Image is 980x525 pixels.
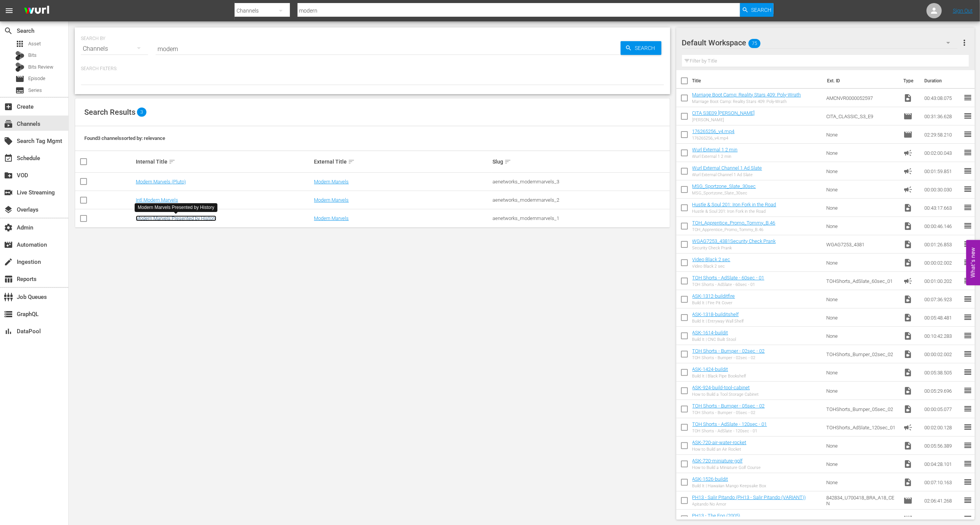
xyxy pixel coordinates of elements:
p: Search Filters: [81,66,664,72]
a: Modern Marvels [314,179,349,185]
span: Video [903,93,912,103]
div: Slug [492,157,669,166]
td: 00:04:28.101 [921,455,963,473]
td: 00:00:02.002 [921,254,963,272]
span: Video [903,313,912,322]
span: more_vert [960,38,969,47]
span: reorder [963,93,972,102]
div: Internal Title [136,157,312,166]
span: Ingestion [4,257,13,267]
span: Ad [903,185,912,194]
span: Ad [903,423,912,432]
td: None [823,308,900,327]
span: Search Tag Mgmt [4,136,13,146]
td: 02:29:58.210 [921,125,963,144]
div: TOH_Apprentice_Promo_Tommy_B.46 [692,227,776,232]
span: Episode [15,74,24,83]
div: Channels [81,38,148,59]
span: Channels [4,119,13,128]
a: Wurl External Channel 1 Ad Slate [692,165,762,171]
button: Open Feedback Widget [966,240,980,285]
span: Overlays [4,205,13,214]
a: Intl Modern Marvels [136,197,178,203]
span: Series [15,86,24,95]
td: TOHShorts_Bumper_02sec_02 [823,345,900,363]
td: 00:00:05.077 [921,400,963,418]
td: 00:01:00.202 [921,272,963,290]
span: reorder [963,258,972,267]
span: Video [903,441,912,450]
td: None [823,363,900,382]
td: 00:02:00.128 [921,418,963,437]
td: TOHShorts_AdSlate_60sec_01 [823,272,900,290]
td: 00:05:56.389 [921,437,963,455]
div: How to Build a Miniature Golf Course [692,465,761,470]
td: 00:07:10.163 [921,473,963,491]
span: GraphQL [4,310,13,319]
a: TOH Shorts - Bumper - 05sec - 02 [692,403,765,409]
div: TOH Shorts - Bumper - 02sec - 02 [692,355,765,360]
div: TOH Shorts - AdSlate - 60sec - 01 [692,282,764,287]
span: Automation [4,240,13,249]
span: VOD [4,171,13,180]
span: reorder [963,221,972,230]
a: Wurl External 1 2 min [692,147,738,153]
span: reorder [963,294,972,303]
div: Security Check Prank [692,246,776,250]
a: 176265256_v4.mp4 [692,128,735,134]
span: Series [28,87,42,94]
span: Bits [28,51,37,59]
span: Ad [903,148,912,157]
span: Video [903,405,912,414]
span: sort [169,158,175,165]
span: reorder [963,514,972,523]
span: sort [348,158,355,165]
span: Video [903,203,912,212]
a: Marriage Boot Camp: Reality Stars 409: Poly-Wrath [692,92,801,98]
span: Video [903,478,912,487]
a: ASK-1424-buildit [692,366,728,372]
th: Type [899,70,920,92]
span: Video [903,368,912,377]
span: 3 [137,108,146,117]
span: reorder [963,404,972,413]
span: Asset [15,39,24,48]
a: MSG_Sportzone_Slate_30sec [692,183,756,189]
span: sort [504,158,511,165]
a: CITA S3E09 [PERSON_NAME] [692,110,755,116]
div: How to Build a Tool Storage Cabinet [692,392,759,397]
a: TOH_Apprentice_Promo_Tommy_B.46 [692,220,776,226]
td: None [823,437,900,455]
span: Search [632,41,661,55]
a: ASK-1526-buildit [692,476,728,482]
span: Video [903,240,912,249]
a: Hustle & Soul 201: Iron Fork in the Road [692,202,776,207]
div: TOH Shorts - Bumper - 05sec - 02 [692,410,765,415]
td: 00:10:42.283 [921,327,963,345]
a: Modern Marvels (Pluto) [136,179,186,185]
button: more_vert [960,34,969,52]
a: TOH Shorts - AdSlate - 60sec - 01 [692,275,764,281]
span: Ad [903,276,912,286]
td: 00:05:29.696 [921,382,963,400]
a: WGAG7253_4381Security Check Prank [692,238,776,244]
div: Marriage Boot Camp: Reality Stars 409: Poly-Wrath [692,99,801,104]
a: ASK-1312-builditfire [692,293,735,299]
span: reorder [963,185,972,194]
span: Job Queues [4,292,13,302]
div: Wurl External Channel 1 Ad Slate [692,172,762,177]
a: ASK-720-miniature-golf [692,458,743,464]
span: Schedule [4,154,13,163]
span: Video [903,459,912,469]
td: 00:43:17.663 [921,199,963,217]
div: How to Build an Air Rocket [692,447,747,452]
span: reorder [963,148,972,157]
div: Bits [15,51,24,60]
span: reorder [963,441,972,450]
span: Video [903,295,912,304]
span: reorder [963,422,972,432]
td: None [823,217,900,235]
td: None [823,290,900,308]
a: TOH Shorts - Bumper - 02sec - 02 [692,348,765,354]
a: ASK-924-build-tool-cabinet [692,385,750,390]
